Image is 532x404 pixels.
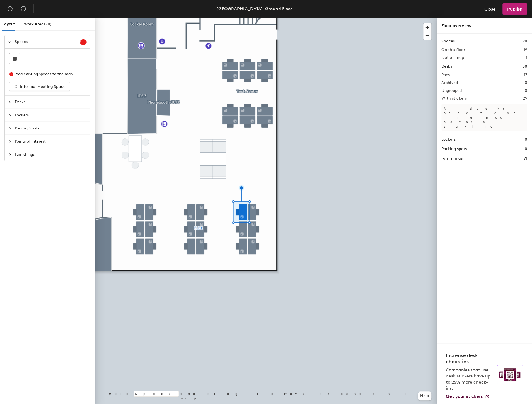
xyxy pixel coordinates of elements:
h2: With stickers [442,96,467,101]
span: Work Areas (0) [24,22,52,27]
span: collapsed [8,114,11,117]
span: close-circle [9,72,13,76]
span: Publish [507,6,523,12]
span: collapsed [8,153,11,156]
span: Parking Spots [15,122,87,135]
button: Informal Meeting Space [9,82,70,91]
div: Floor overview [442,22,528,29]
h2: Archived [442,81,458,85]
span: collapsed [8,140,11,143]
h1: 20 [523,38,528,44]
img: Sticker logo [497,365,523,384]
h1: 71 [524,155,528,162]
h2: 0 [525,81,528,85]
span: Spaces [15,35,80,48]
span: Get your stickers [446,394,483,399]
span: Close [485,6,496,12]
h1: Parking spots [442,146,467,152]
button: Undo (⌘ + Z) [4,3,16,15]
span: 1 [80,40,87,44]
h1: 0 [525,136,528,143]
h1: Desks [442,63,452,69]
div: [GEOGRAPHIC_DATA], Ground Floor [217,5,292,12]
h2: Not on map [442,56,464,60]
h4: Increase desk check-ins [446,353,494,365]
h2: On this floor [442,48,465,52]
span: Points of Interest [15,135,87,148]
span: Layout [2,22,15,27]
h2: 29 [523,96,528,101]
h1: Lockers [442,136,456,143]
span: undo [7,6,13,11]
h1: 50 [523,63,528,69]
button: Close [480,3,500,15]
div: Add existing spaces to the map [16,71,82,77]
h2: 0 [525,88,528,93]
h1: Furnishings [442,155,463,162]
p: Companies that use desk stickers have up to 25% more check-ins. [446,367,494,392]
span: Lockers [15,109,87,122]
sup: 1 [80,39,87,45]
h2: 17 [524,73,528,77]
span: collapsed [8,100,11,104]
span: Desks [15,96,87,109]
h2: 19 [524,48,528,52]
p: All desks need to be in a pod before saving [442,104,528,131]
h2: 1 [526,56,528,60]
button: Redo (⌘ + ⇧ + Z) [18,3,29,15]
h2: Ungrouped [442,88,462,93]
span: expanded [8,40,11,44]
button: Help [418,392,432,401]
button: Publish [503,3,528,15]
span: Informal Meeting Space [20,84,66,89]
a: Get your stickers [446,394,490,400]
h1: 0 [525,146,528,152]
span: collapsed [8,127,11,130]
h1: Spaces [442,38,455,44]
h2: Pods [442,73,450,77]
span: Furnishings [15,148,87,161]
